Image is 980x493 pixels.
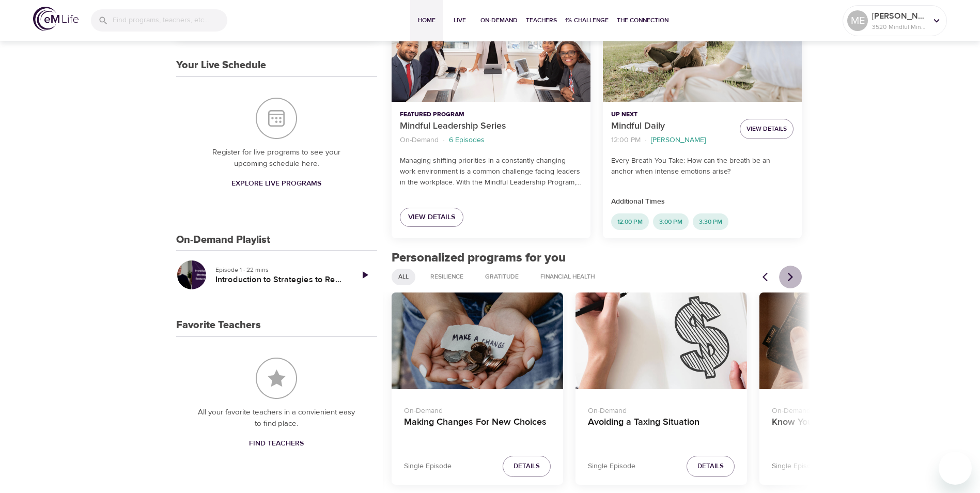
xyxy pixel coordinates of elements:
p: Additional Times [611,196,794,207]
p: Mindful Leadership Series [400,119,582,133]
span: On-Demand [480,15,518,26]
p: Every Breath You Take: How can the breath be an anchor when intense emotions arise? [611,156,794,177]
p: Episode 1 · 22 mins [215,265,344,274]
a: Find Teachers [245,434,308,453]
div: Gratitude [478,269,525,285]
p: All your favorite teachers in a convienient easy to find place. [197,407,356,430]
span: View Details [746,124,787,134]
span: Details [697,460,724,472]
h4: Avoiding a Taxing Situation [588,417,735,441]
li: · [443,133,445,147]
button: Know Your Purchasing Power [759,292,931,389]
span: 3:00 PM [653,218,689,226]
input: Find programs, teachers, etc... [113,9,227,32]
span: 1% Challenge [565,15,609,26]
button: Details [687,456,735,477]
span: Details [514,460,540,472]
span: Resilience [424,272,470,281]
h2: Personalized programs for you [392,251,802,266]
div: Financial Health [534,269,601,285]
a: Play Episode [352,263,377,287]
span: Live [447,15,472,26]
img: logo [33,7,79,31]
p: 6 Episodes [449,135,485,146]
button: Introduction to Strategies to Reduce Stress [176,259,207,290]
h5: Introduction to Strategies to Reduce Stress [215,274,344,285]
p: On-Demand [772,402,919,417]
button: Avoiding a Taxing Situation [575,292,747,389]
p: [PERSON_NAME] [872,10,927,22]
span: View Details [408,211,455,224]
span: Gratitude [479,272,525,281]
span: All [392,272,415,281]
button: Previous items [756,266,779,288]
p: Single Episode [588,461,635,472]
span: Teachers [526,15,557,26]
button: Details [503,456,551,477]
span: Home [414,15,439,26]
h3: On-Demand Playlist [176,234,270,246]
span: Find Teachers [249,437,304,450]
button: Making Changes For New Choices [392,292,563,389]
p: Featured Program [400,110,582,119]
button: View Details [740,119,794,139]
a: View Details [400,208,463,227]
div: ME [847,10,868,31]
p: Single Episode [404,461,452,472]
h4: Know Your Purchasing Power [772,417,919,441]
h4: Making Changes For New Choices [404,417,551,441]
h3: Your Live Schedule [176,59,266,71]
p: On-Demand [588,402,735,417]
div: All [392,269,415,285]
p: Single Episode [772,461,819,472]
span: 12:00 PM [611,218,649,226]
p: 3520 Mindful Minutes [872,22,927,32]
button: Next items [779,266,802,288]
p: [PERSON_NAME] [651,135,706,146]
a: Explore Live Programs [227,174,325,193]
p: Up Next [611,110,732,119]
nav: breadcrumb [611,133,732,147]
div: Resilience [424,269,470,285]
p: On-Demand [404,402,551,417]
span: The Connection [617,15,668,26]
p: Managing shifting priorities in a constantly changing work environment is a common challenge faci... [400,156,582,188]
h3: Favorite Teachers [176,319,261,331]
span: 3:30 PM [693,218,728,226]
iframe: Button to launch messaging window [939,452,972,485]
img: Favorite Teachers [256,358,297,399]
div: 3:00 PM [653,213,689,230]
p: Mindful Daily [611,119,732,133]
span: Explore Live Programs [231,177,321,190]
nav: breadcrumb [400,133,582,147]
img: Your Live Schedule [256,98,297,139]
span: Financial Health [534,272,601,281]
p: 12:00 PM [611,135,641,146]
li: · [645,133,647,147]
p: On-Demand [400,135,439,146]
p: Register for live programs to see your upcoming schedule here. [197,147,356,170]
div: 3:30 PM [693,213,728,230]
div: 12:00 PM [611,213,649,230]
